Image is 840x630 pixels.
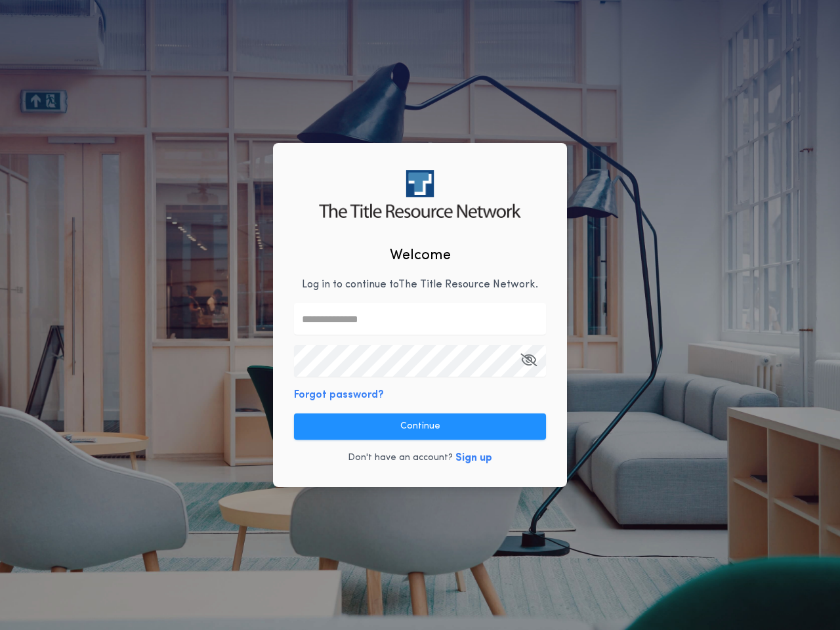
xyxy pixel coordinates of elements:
[319,170,520,218] img: logo
[390,245,451,266] h2: Welcome
[348,451,453,465] p: Don't have an account?
[302,277,538,293] p: Log in to continue to The Title Resource Network .
[294,387,384,403] button: Forgot password?
[294,413,546,440] button: Continue
[455,450,492,466] button: Sign up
